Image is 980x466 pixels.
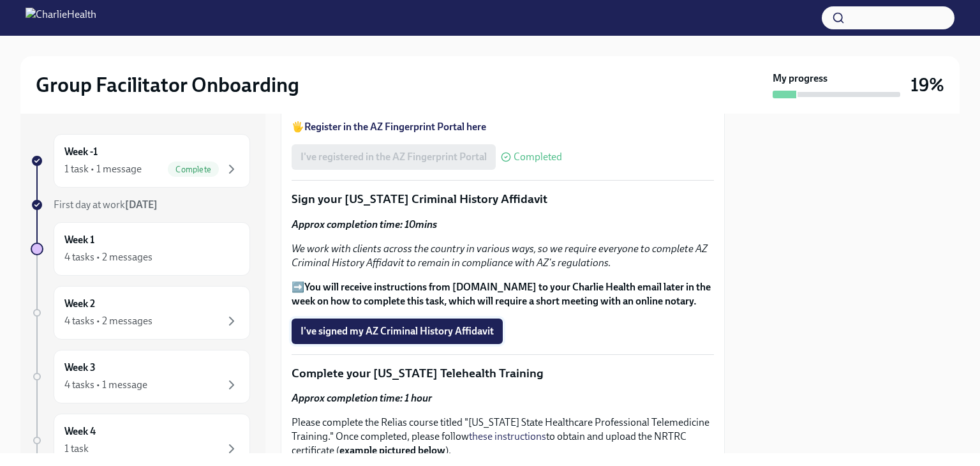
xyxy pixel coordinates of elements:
div: 4 tasks • 2 messages [64,250,152,264]
a: Week -11 task • 1 messageComplete [31,134,250,188]
p: Complete your [US_STATE] Telehealth Training [292,365,714,382]
span: First day at work [54,199,158,211]
strong: My progress [773,71,828,86]
a: Week 34 tasks • 1 message [31,350,250,403]
h6: Week 4 [64,425,96,439]
p: ➡️ [292,280,714,308]
strong: Approx completion time: 1 hour [292,392,432,404]
p: Sign your [US_STATE] Criminal History Affidavit [292,191,714,207]
a: Week 24 tasks • 2 messages [31,286,250,340]
div: 1 task [64,442,89,456]
div: 4 tasks • 1 message [64,378,147,392]
em: We work with clients across the country in various ways, so we require everyone to complete AZ Cr... [292,243,708,269]
span: I've signed my AZ Criminal History Affidavit [301,325,494,338]
strong: [DATE] [125,199,158,211]
strong: example pictured below [339,444,445,456]
strong: You will receive instructions from [DOMAIN_NAME] to your Charlie Health email later in the week o... [292,281,711,307]
h6: Week 2 [64,297,95,311]
button: I've signed my AZ Criminal History Affidavit [292,319,503,344]
a: Week 14 tasks • 2 messages [31,222,250,276]
a: these instructions [469,430,546,442]
h2: Group Facilitator Onboarding [36,72,299,98]
h6: Week -1 [64,145,98,159]
h3: 19% [910,73,944,96]
a: Register in the AZ Fingerprint Portal here [304,121,486,133]
h6: Week 1 [64,233,94,247]
span: Complete [168,165,219,174]
strong: Approx completion time: 10mins [292,218,437,230]
p: Please complete the Relias course titled "[US_STATE] State Healthcare Professional Telemedicine T... [292,416,714,458]
p: 🖐️ [292,120,714,134]
h6: Week 3 [64,361,96,375]
img: CharlieHealth [26,8,96,28]
div: 4 tasks • 2 messages [64,314,152,328]
div: 1 task • 1 message [64,162,142,176]
a: First day at work[DATE] [31,198,250,212]
span: Completed [514,152,562,162]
